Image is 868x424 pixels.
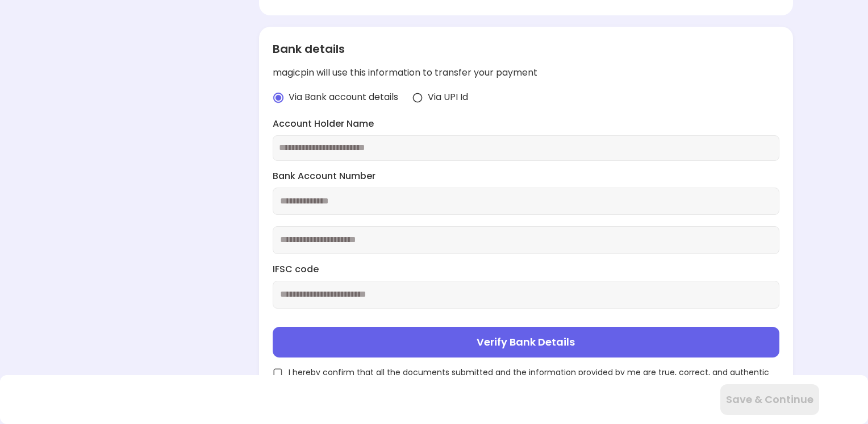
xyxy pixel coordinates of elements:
label: Bank Account Number [273,170,780,183]
img: radio [273,92,284,103]
div: Bank details [273,40,780,57]
label: IFSC code [273,263,780,276]
label: Account Holder Name [273,118,780,131]
button: Save & Continue [720,384,819,415]
img: radio [412,92,423,103]
button: Verify Bank Details [273,327,780,358]
span: Via Bank account details [289,91,398,104]
div: magicpin will use this information to transfer your payment [273,66,780,80]
img: unchecked [273,368,283,378]
span: I hereby confirm that all the documents submitted and the information provided by me are true, co... [289,367,780,389]
span: Via UPI Id [428,91,468,104]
